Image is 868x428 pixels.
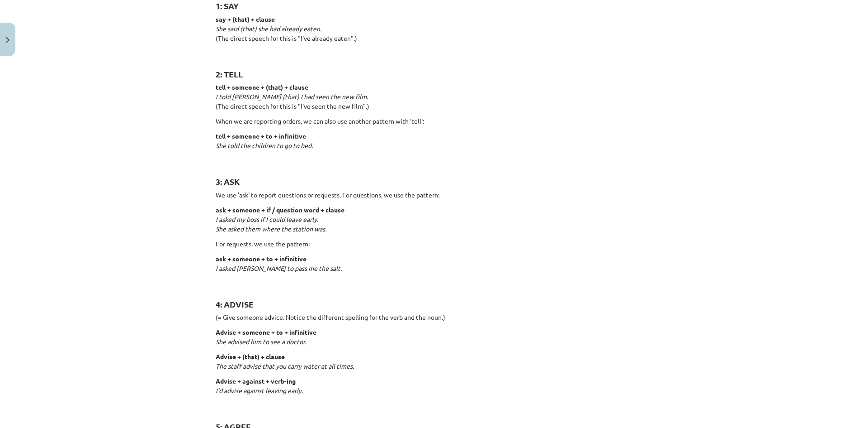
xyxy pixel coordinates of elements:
strong: Advise + (that) + clause [216,352,285,361]
img: icon-close-lesson-0947bae3869378f0d4975bcd49f059093ad1ed9edebbc8119c70593378902aed.svg [6,37,9,43]
p: For requests, we use the pattern: [216,239,652,249]
em: She told the children to go to bed. [216,141,313,149]
em: She asked them where the station was. [216,225,326,233]
p: (The direct speech for this is "I've already eaten".) [216,14,652,53]
p: (= Give someone advice. Notice the different spelling for the verb and the noun.) [216,313,652,322]
strong: Advise + against + verb-ing [216,377,296,385]
em: I'd advise against leaving early. [216,386,303,394]
strong: 3: ASK [216,176,240,187]
em: I asked [PERSON_NAME] to pass me the salt. [216,264,342,272]
strong: ask + someone + if / question word + clause [216,206,344,214]
p: (The direct speech for this is "I've seen the new film".) [216,82,652,111]
strong: Advise + someone + to + infinitive [216,328,316,336]
strong: 4: ADVISE [216,299,254,309]
strong: tell + someone + (that) + clause [216,83,308,91]
strong: 2: TELL [216,69,243,79]
em: I asked my boss if I could leave early. [216,215,318,223]
p: We use 'ask' to report questions or requests. For questions, we use the pattern: [216,190,652,200]
strong: ask + someone + to + infinitive [216,255,307,263]
strong: say + (that) + clause [216,15,275,23]
p: When we are reporting orders, we can also use another pattern with 'tell': [216,116,652,126]
em: She said (that) she had already eaten. [216,24,321,33]
em: The staff advise that you carry water at all times. [216,362,354,370]
em: She advised him to see a doctor. [216,337,306,346]
strong: 1: SAY [216,0,239,11]
em: I told [PERSON_NAME] (that) I had seen the new film. [216,92,368,101]
strong: tell + someone + to + infinitive [216,132,306,140]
